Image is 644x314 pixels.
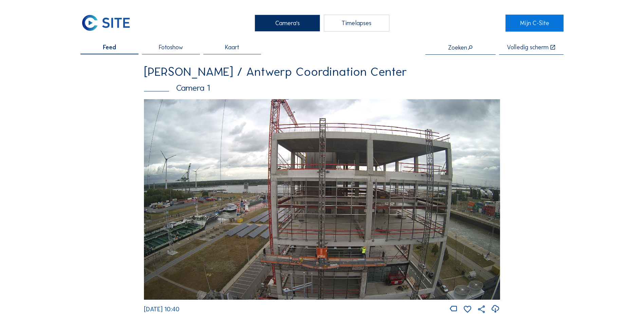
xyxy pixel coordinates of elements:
[80,15,139,32] a: C-SITE Logo
[159,44,183,50] span: Fotoshow
[144,66,500,78] div: [PERSON_NAME] / Antwerp Coordination Center
[144,84,500,92] div: Camera 1
[507,44,549,51] div: Volledig scherm
[255,15,320,32] div: Camera's
[324,15,389,32] div: Timelapses
[144,306,180,313] span: [DATE] 10:40
[225,44,239,50] span: Kaart
[80,15,131,32] img: C-SITE Logo
[103,44,116,50] span: Feed
[144,99,500,300] img: Image
[505,15,564,32] a: Mijn C-Site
